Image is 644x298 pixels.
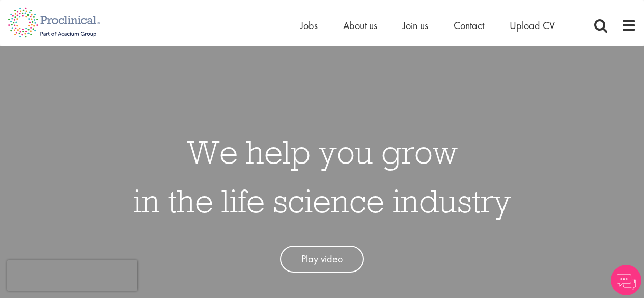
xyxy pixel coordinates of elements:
[403,19,428,32] a: Join us
[343,19,377,32] a: About us
[454,19,484,32] a: Contact
[300,19,318,32] a: Jobs
[280,246,364,273] a: Play video
[611,265,641,295] img: Chatbot
[510,19,555,32] a: Upload CV
[133,127,511,225] h1: We help you grow in the life science industry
